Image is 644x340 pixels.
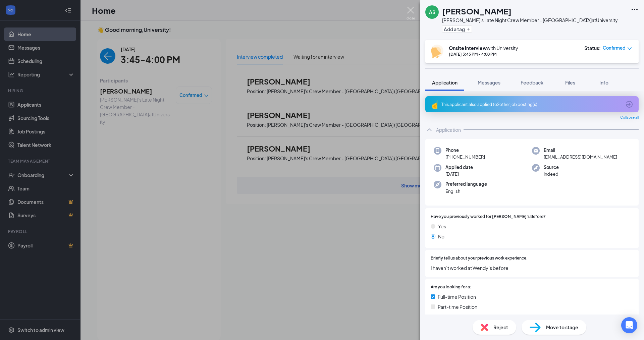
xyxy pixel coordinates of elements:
svg: ArrowCircle [625,100,633,108]
div: AS [429,9,435,15]
span: [PHONE_NUMBER] [445,154,485,160]
span: Move to stage [546,324,578,331]
span: Source [544,164,559,171]
svg: ChevronUp [425,126,433,134]
span: Feedback [521,79,543,86]
span: Full-time Position [438,293,476,300]
div: This applicant also applied to 2 other job posting(s) [441,102,621,107]
span: Part-time Position [438,303,477,310]
h1: [PERSON_NAME] [442,5,512,17]
span: down [627,46,632,51]
b: Onsite Interview [449,45,487,51]
span: [EMAIL_ADDRESS][DOMAIN_NAME] [544,154,617,160]
span: Reject [493,324,508,331]
div: with University [449,45,518,51]
span: Confirmed [603,45,626,51]
span: [DATE] [445,171,473,177]
span: I haven’t worked at Wendy’s before [431,264,633,272]
svg: Plus [466,27,470,31]
span: Phone [445,147,485,154]
div: Open Intercom Messenger [621,317,637,333]
span: English [445,188,487,194]
button: PlusAdd a tag [442,25,472,33]
span: Are you looking for a: [431,284,471,290]
div: [PERSON_NAME]'s Late Night Crew Member - [GEOGRAPHIC_DATA] at University [442,17,618,23]
span: Preferred language [445,181,487,187]
span: Briefly tell us about your previous work experience. [431,255,528,262]
span: Application [432,79,458,86]
span: Applied date [445,164,473,171]
span: Have you previously worked for [PERSON_NAME]'s Before? [431,214,546,220]
div: Status : [584,45,601,51]
span: Messages [478,79,500,86]
span: Indeed [544,171,559,177]
div: [DATE] 3:45 PM - 4:00 PM [449,51,518,57]
svg: Ellipses [631,5,639,13]
span: Info [599,79,608,86]
span: Collapse all [620,115,639,120]
span: Files [565,79,575,86]
div: Application [436,126,461,133]
span: Email [544,147,617,154]
span: No [438,233,444,240]
span: Yes [438,223,446,230]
